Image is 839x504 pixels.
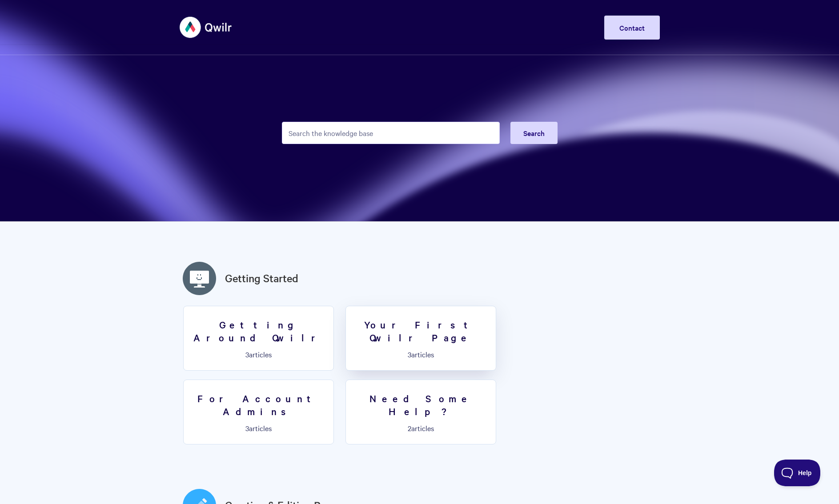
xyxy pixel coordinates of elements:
img: Qwilr Help Center [180,11,233,44]
a: Your First Qwilr Page 3articles [345,306,496,371]
h3: Your First Qwilr Page [351,318,490,344]
a: Need Some Help? 2articles [345,380,496,444]
p: articles [189,350,328,358]
span: 3 [408,349,411,359]
span: 2 [408,423,411,433]
p: articles [189,424,328,432]
iframe: Toggle Customer Support [774,460,821,486]
a: Getting Around Qwilr 3articles [183,306,334,371]
input: Search the knowledge base [282,122,500,144]
span: 3 [245,349,249,359]
h3: Getting Around Qwilr [189,318,328,344]
button: Search [510,122,558,144]
h3: Need Some Help? [351,392,490,417]
span: 3 [245,423,249,433]
p: articles [351,424,490,432]
h3: For Account Admins [189,392,328,417]
a: Getting Started [225,270,298,286]
span: Search [523,128,545,138]
p: articles [351,350,490,358]
a: For Account Admins 3articles [183,380,334,444]
a: Contact [604,16,660,40]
